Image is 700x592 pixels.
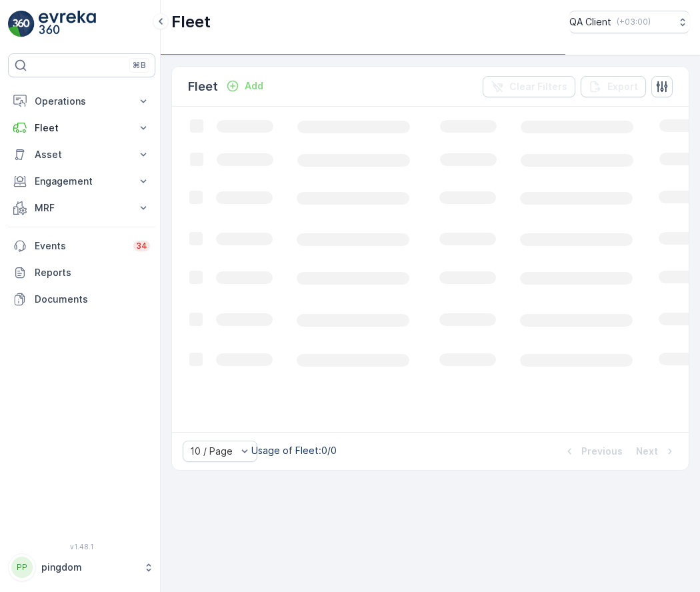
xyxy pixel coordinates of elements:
[221,78,269,94] button: Add
[607,80,638,93] p: Export
[561,443,624,459] button: Previous
[8,543,155,551] span: v 1.48.1
[35,239,125,253] p: Events
[35,175,129,188] p: Engagement
[8,115,155,141] button: Fleet
[569,11,689,33] button: QA Client(+03:00)
[509,80,567,93] p: Clear Filters
[133,60,146,71] p: ⌘B
[8,11,35,37] img: logo
[581,445,623,458] p: Previous
[8,88,155,115] button: Operations
[581,76,646,97] button: Export
[188,77,218,96] p: Fleet
[171,11,211,33] p: Fleet
[35,121,129,135] p: Fleet
[35,201,129,215] p: MRF
[569,15,611,29] p: QA Client
[35,148,129,161] p: Asset
[136,241,147,251] p: 34
[635,443,678,459] button: Next
[8,168,155,195] button: Engagement
[35,266,150,279] p: Reports
[8,553,155,581] button: PPpingdom
[11,557,33,578] div: PP
[483,76,575,97] button: Clear Filters
[35,95,129,108] p: Operations
[245,79,263,93] p: Add
[8,195,155,221] button: MRF
[251,444,337,457] p: Usage of Fleet : 0/0
[39,11,96,37] img: logo_light-DOdMpM7g.png
[636,445,658,458] p: Next
[8,233,155,259] a: Events34
[8,286,155,313] a: Documents
[35,293,150,306] p: Documents
[8,259,155,286] a: Reports
[8,141,155,168] button: Asset
[617,17,651,27] p: ( +03:00 )
[41,561,137,574] p: pingdom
